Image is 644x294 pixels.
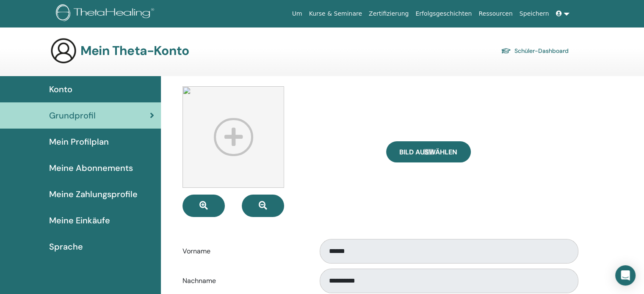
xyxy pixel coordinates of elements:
a: Speichern [516,6,553,22]
a: Kurse & Seminare [306,6,365,22]
img: logo.png [56,4,157,23]
span: Bild auswählen [399,148,457,157]
img: graduation-cap.svg [501,47,511,55]
div: Open Intercom Messenger [615,265,636,286]
a: Ressourcen [475,6,516,22]
span: Mein Profilplan [49,135,109,148]
input: Bild auswählen [423,149,434,155]
a: Um [289,6,306,22]
span: Meine Einkäufe [49,214,110,227]
span: Konto [49,83,72,96]
a: Schüler-Dashboard [501,45,569,57]
span: Grundprofil [49,109,96,122]
a: Zertifizierung [365,6,412,22]
a: Erfolgsgeschichten [412,6,475,22]
img: generic-user-icon.jpg [50,37,77,64]
span: Meine Abonnements [49,162,133,174]
h3: Mein Theta-Konto [80,43,189,58]
span: Sprache [49,240,83,253]
span: Meine Zahlungsprofile [49,188,138,201]
img: profile [182,86,284,188]
label: Vorname [176,243,312,259]
label: Nachname [176,273,312,289]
